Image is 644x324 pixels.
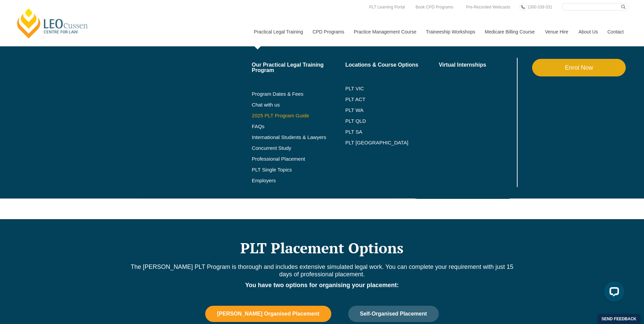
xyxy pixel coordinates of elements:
span: 1300 039 031 [527,5,552,9]
a: CPD Programs [307,17,349,46]
a: Traineeship Workshops [421,17,480,46]
h2: PLT Placement Options [129,239,515,256]
a: Concurrent Study [252,145,345,151]
a: Professional Placement [252,156,345,162]
a: [PERSON_NAME] Centre for Law [15,7,90,39]
a: PLT SA [345,129,439,135]
a: PLT Learning Portal [367,3,407,11]
a: Enrol Now [532,59,626,76]
a: Pre-Recorded Webcasts [464,3,512,11]
a: PLT Single Topics [252,167,345,172]
a: Employers [252,178,345,183]
iframe: LiveChat chat widget [599,279,627,307]
strong: You have two options for organising your placement: [245,282,399,288]
a: About Us [573,17,602,46]
a: 1300 039 031 [526,3,554,11]
a: Contact [602,17,629,46]
a: Practical Legal Training [249,17,308,46]
a: Venue Hire [540,17,573,46]
a: Program Dates & Fees [252,91,345,97]
a: International Students & Lawyers [252,135,345,140]
a: PLT [GEOGRAPHIC_DATA] [345,140,439,145]
a: Book CPD Programs [414,3,455,11]
a: PLT VIC [345,86,439,91]
a: PLT WA [345,108,422,113]
span: Self-Organised Placement [360,311,427,317]
a: Practice Management Course [349,17,421,46]
a: PLT ACT [345,97,439,102]
a: Locations & Course Options [345,62,439,68]
span: [PERSON_NAME] Organised Placement [217,311,319,317]
a: 2025 PLT Program Guide [252,113,329,118]
a: FAQs [252,124,345,129]
a: Virtual Internships [439,62,516,68]
a: Chat with us [252,102,345,108]
a: Medicare Billing Course [480,17,540,46]
p: The [PERSON_NAME] PLT Program is thorough and includes extensive simulated legal work. You can co... [129,263,515,278]
a: Our Practical Legal Training Program [252,62,345,73]
a: PLT QLD [345,118,439,124]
